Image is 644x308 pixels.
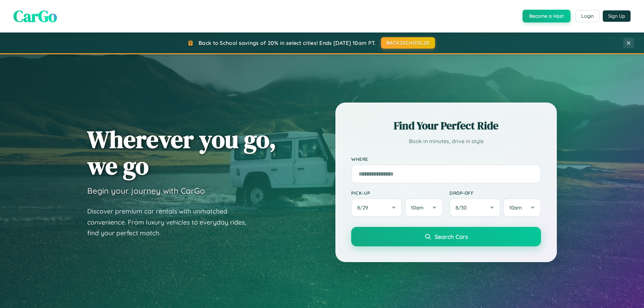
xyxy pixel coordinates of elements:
label: Drop-off [449,190,541,196]
button: 8/30 [449,198,500,217]
button: 10am [503,198,541,217]
h3: Begin your journey with CarGo [87,186,205,196]
span: 8 / 29 [357,204,371,211]
button: Login [576,10,599,22]
button: 8/29 [351,198,402,217]
span: Back to School savings of 20% in select cities! Ends [DATE] 10am PT. [199,40,376,46]
button: BACK2SCHOOL20 [381,37,435,49]
h1: Wherever you go, we go [87,126,276,179]
button: 10am [405,198,443,217]
button: Become a Host [523,10,571,22]
span: 10am [509,204,522,211]
span: 8 / 30 [455,204,470,211]
label: Where [351,156,541,162]
label: Pick-up [351,190,443,196]
button: Sign Up [603,10,631,22]
span: 10am [411,204,424,211]
span: Search Cars [435,233,468,240]
span: CarGo [13,5,57,27]
button: Search Cars [351,227,541,246]
h2: Find Your Perfect Ride [351,118,541,133]
p: Book in minutes, drive in style [351,136,541,146]
p: Discover premium car rentals with unmatched convenience. From luxury vehicles to everyday rides, ... [87,206,255,239]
